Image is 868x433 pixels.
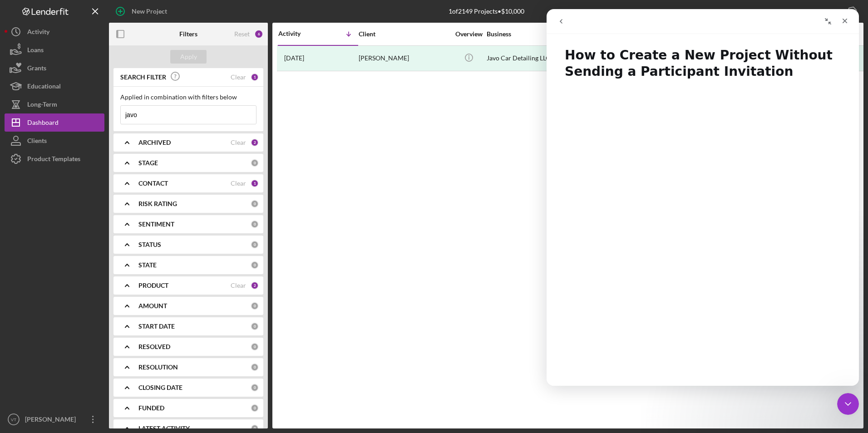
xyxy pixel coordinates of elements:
div: 0 [251,322,259,330]
b: PRODUCT [138,282,168,289]
b: CONTACT [138,180,168,187]
div: 2 [251,281,259,290]
div: Clear [231,180,246,187]
div: 0 [251,261,259,269]
button: VT[PERSON_NAME] [5,410,104,428]
b: ARCHIVED [138,139,171,146]
div: 2 [251,138,259,147]
div: Client [359,30,449,38]
b: STAGE [138,159,158,167]
div: Clients [27,132,47,152]
button: Loans [5,41,104,59]
b: FUNDED [138,404,164,412]
div: Export [821,2,841,20]
b: AMOUNT [138,302,167,310]
button: Clients [5,132,104,150]
b: SENTIMENT [138,221,174,228]
button: Dashboard [5,113,104,132]
div: 0 [251,424,259,433]
b: RESOLVED [138,343,170,350]
div: Clear [231,74,246,81]
div: Clear [231,282,246,289]
b: RISK RATING [138,200,177,207]
b: STATE [138,261,157,269]
iframe: Intercom live chat [837,393,859,415]
text: VT [11,417,16,422]
b: SEARCH FILTER [120,74,166,81]
div: 0 [251,159,259,167]
div: Applied in combination with filters below [120,93,256,101]
button: Product Templates [5,150,104,168]
div: [PERSON_NAME] [359,46,449,70]
div: 1 of 2149 Projects • $10,000 [449,8,524,15]
button: Educational [5,77,104,95]
div: 0 [251,302,259,310]
div: Activity [27,23,49,43]
b: Filters [179,30,197,38]
b: LATEST ACTIVITY [138,425,190,432]
div: 0 [251,384,259,392]
button: Apply [170,50,207,64]
b: START DATE [138,323,175,330]
div: Apply [180,50,197,64]
div: 0 [251,363,259,371]
div: 0 [251,220,259,228]
div: Clear [231,139,246,146]
button: Long-Term [5,95,104,113]
div: New Project [132,2,167,20]
div: 0 [251,200,259,208]
button: Grants [5,59,104,77]
div: Grants [27,59,46,79]
button: Activity [5,23,104,41]
div: Dashboard [27,113,59,134]
div: 0 [251,241,259,249]
div: 6 [254,30,263,39]
div: 1 [251,73,259,81]
div: Loans [27,41,44,61]
b: RESOLUTION [138,364,178,371]
div: 0 [251,343,259,351]
b: STATUS [138,241,161,248]
b: CLOSING DATE [138,384,182,391]
div: Long-Term [27,95,57,116]
div: [PERSON_NAME] [23,410,82,431]
time: 2023-12-08 03:53 [284,54,304,62]
div: 0 [251,404,259,412]
div: Educational [27,77,61,98]
iframe: Intercom live chat [547,9,859,386]
div: Activity [278,30,318,37]
div: Reset [234,30,250,38]
button: New Project [109,2,176,20]
div: 1 [251,179,259,187]
button: Export [812,2,863,20]
div: Overview [452,30,486,38]
div: Javo Car Detailing LLC [487,46,577,70]
div: Product Templates [27,150,80,170]
div: Business [487,30,577,38]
